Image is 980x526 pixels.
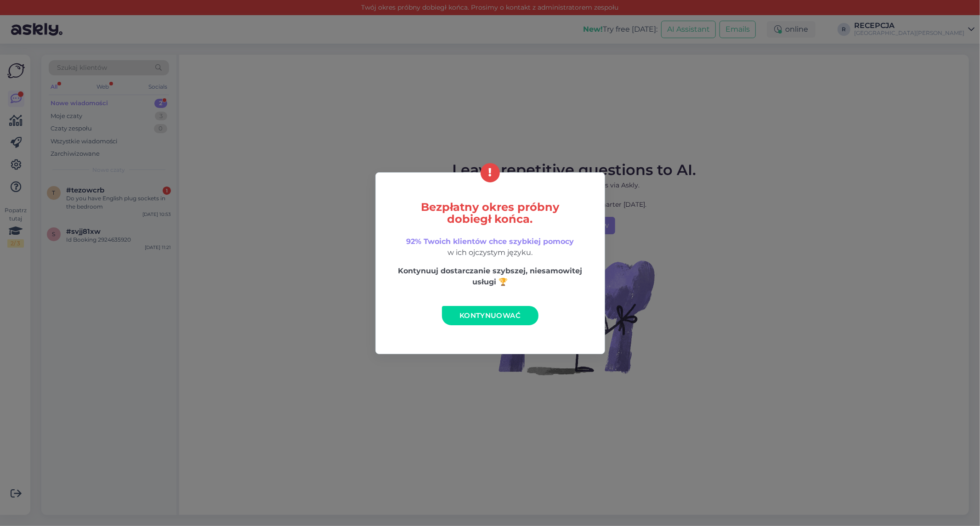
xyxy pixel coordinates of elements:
[395,201,585,225] h5: Bezpłatny okres próbny dobiegł końca.
[395,266,585,288] p: Kontynuuj dostarczanie szybszej, niesamowitej usługi 🏆
[459,311,521,320] span: Kontynuować
[395,236,585,258] p: w ich ojczystym języku.
[406,237,574,246] span: 92% Twoich klientów chce szybkiej pomocy
[442,306,538,325] a: Kontynuować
